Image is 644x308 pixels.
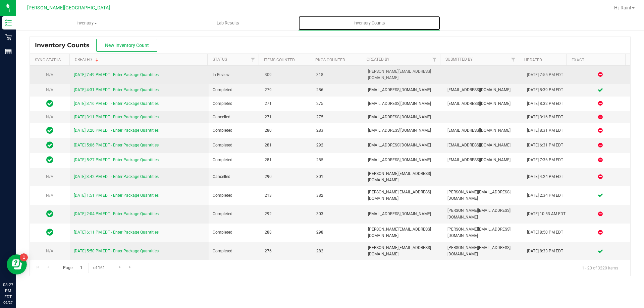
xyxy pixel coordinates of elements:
iframe: Resource center unread badge [20,253,28,261]
a: Lab Results [157,16,299,30]
a: [DATE] 5:06 PM EDT - Enter Package Quantities [74,143,159,147]
span: Completed [213,229,256,236]
div: [DATE] 6:31 PM EDT [527,142,567,148]
span: 290 [265,174,308,180]
p: 08:27 PM EDT [3,282,13,300]
span: [PERSON_NAME][EMAIL_ADDRESS][DOMAIN_NAME] [368,226,439,239]
span: In Sync [46,209,53,219]
span: [EMAIL_ADDRESS][DOMAIN_NAME] [368,114,439,120]
span: 318 [316,72,360,78]
span: 275 [316,114,360,120]
span: [EMAIL_ADDRESS][DOMAIN_NAME] [368,157,439,163]
span: 279 [265,87,308,93]
span: 282 [316,248,360,254]
span: 283 [316,127,360,134]
div: [DATE] 3:16 PM EDT [527,114,567,120]
span: [EMAIL_ADDRESS][DOMAIN_NAME] [368,127,439,134]
a: [DATE] 3:16 PM EDT - Enter Package Quantities [74,101,159,106]
a: [DATE] 3:42 PM EDT - Enter Package Quantities [74,174,159,179]
span: 285 [316,157,360,163]
a: Filter [429,54,440,65]
a: Created By [367,57,389,62]
span: 301 [316,174,360,180]
span: [PERSON_NAME][EMAIL_ADDRESS][DOMAIN_NAME] [368,68,439,81]
div: [DATE] 8:39 PM EDT [527,87,567,93]
span: Completed [213,142,256,148]
span: [EMAIL_ADDRESS][DOMAIN_NAME] [368,211,439,217]
span: 286 [316,87,360,93]
span: N/A [46,72,53,77]
span: 1 - 20 of 3220 items [577,263,624,273]
span: Lab Results [208,20,248,26]
a: Filter [248,54,259,65]
span: N/A [46,115,53,119]
a: Go to the next page [115,263,124,272]
span: 298 [316,229,360,236]
span: [PERSON_NAME][EMAIL_ADDRESS][DOMAIN_NAME] [447,245,519,257]
div: [DATE] 4:24 PM EDT [527,174,567,180]
span: Completed [213,211,256,217]
span: Hi, Rain! [614,5,631,10]
span: N/A [46,193,53,198]
a: Filter [507,54,519,65]
a: [DATE] 3:11 PM EDT - Enter Package Quantities [74,115,159,119]
a: [DATE] 1:51 PM EDT - Enter Package Quantities [74,193,159,198]
span: Completed [213,192,256,199]
span: Completed [213,127,256,134]
span: N/A [46,87,53,92]
span: In Sync [46,126,53,135]
span: [PERSON_NAME][GEOGRAPHIC_DATA] [27,5,110,11]
a: [DATE] 3:20 PM EDT - Enter Package Quantities [74,128,159,133]
span: 281 [265,157,308,163]
a: Go to the last page [125,263,135,272]
div: [DATE] 2:34 PM EDT [527,192,567,199]
a: Submitted By [445,57,473,62]
span: 382 [316,192,360,199]
inline-svg: Reports [5,48,12,55]
span: 276 [265,248,308,254]
span: [EMAIL_ADDRESS][DOMAIN_NAME] [368,101,439,107]
span: [EMAIL_ADDRESS][DOMAIN_NAME] [447,87,519,93]
span: N/A [46,174,53,179]
span: N/A [46,249,53,253]
div: [DATE] 7:36 PM EDT [527,157,567,163]
span: Cancelled [213,114,256,120]
a: Inventory Counts [299,16,440,30]
div: [DATE] 8:32 PM EDT [527,101,567,107]
span: Completed [213,157,256,163]
a: [DATE] 7:49 PM EDT - Enter Package Quantities [74,72,159,77]
a: [DATE] 2:04 PM EDT - Enter Package Quantities [74,211,159,216]
span: Completed [213,87,256,93]
span: Inventory [16,20,157,26]
span: [PERSON_NAME][EMAIL_ADDRESS][DOMAIN_NAME] [447,189,519,202]
inline-svg: Retail [5,34,12,41]
span: Completed [213,248,256,254]
span: Page of 161 [57,263,110,273]
div: [DATE] 8:31 AM EDT [527,127,567,134]
span: 309 [265,72,308,78]
a: Sync Status [35,58,61,62]
span: In Sync [46,99,53,108]
span: Completed [213,101,256,107]
a: Updated [524,58,542,62]
span: [PERSON_NAME][EMAIL_ADDRESS][DOMAIN_NAME] [447,226,519,239]
span: In Sync [46,155,53,165]
a: [DATE] 5:50 PM EDT - Enter Package Quantities [74,249,159,253]
span: In Sync [46,140,53,150]
th: Exact [566,54,625,66]
span: [EMAIL_ADDRESS][DOMAIN_NAME] [447,157,519,163]
span: [PERSON_NAME][EMAIL_ADDRESS][DOMAIN_NAME] [368,245,439,257]
div: [DATE] 8:50 PM EDT [527,229,567,236]
span: New Inventory Count [105,43,149,48]
inline-svg: Inventory [5,19,12,26]
span: 303 [316,211,360,217]
a: [DATE] 4:31 PM EDT - Enter Package Quantities [74,87,159,92]
a: Inventory [16,16,157,30]
span: [EMAIL_ADDRESS][DOMAIN_NAME] [447,127,519,134]
span: [EMAIL_ADDRESS][DOMAIN_NAME] [447,101,519,107]
span: In Review [213,72,256,78]
span: [EMAIL_ADDRESS][DOMAIN_NAME] [368,142,439,148]
div: [DATE] 10:53 AM EDT [527,211,567,217]
iframe: Resource center [7,254,27,274]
